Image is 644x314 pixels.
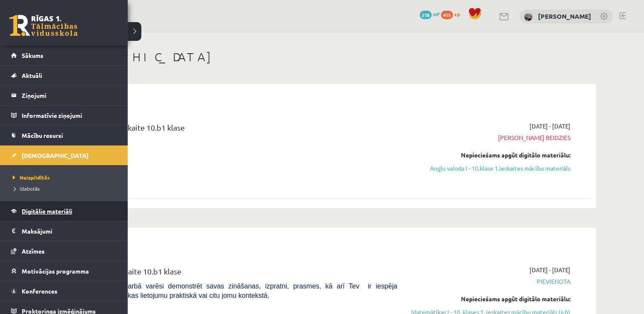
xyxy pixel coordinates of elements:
[11,241,117,261] a: Atzīmes
[454,11,460,17] span: xp
[11,66,117,85] a: Aktuāli
[22,151,89,159] span: [DEMOGRAPHIC_DATA]
[11,281,117,301] a: Konferences
[22,106,117,125] legend: Informatīvie ziņojumi
[410,277,570,286] span: Pievienota
[524,13,532,21] img: Gints Endelis
[9,15,77,36] a: Rīgas 1. Tālmācības vidusskola
[420,11,432,19] span: 218
[11,174,119,181] a: Neizpildītās
[410,294,570,303] div: Nepieciešams apgūt digitālo materiālu:
[11,126,117,145] a: Mācību resursi
[420,11,440,17] a: 218 mP
[11,261,117,281] a: Motivācijas programma
[22,221,117,241] legend: Maksājumi
[22,131,63,139] span: Mācību resursi
[11,106,117,125] a: Informatīvie ziņojumi
[11,185,119,192] a: Izlabotās
[433,11,440,17] span: mP
[410,164,570,173] a: Angļu valoda I - 10.klase 1.ieskaites mācību materiāls
[11,185,40,192] span: Izlabotās
[410,133,570,142] span: [PERSON_NAME] beidzies
[441,11,453,19] span: 455
[11,221,117,241] a: Maksājumi
[530,265,570,274] span: [DATE] - [DATE]
[22,86,117,105] legend: Ziņojumi
[530,122,570,131] span: [DATE] - [DATE]
[22,247,45,255] span: Atzīmes
[11,174,50,181] span: Neizpildītās
[538,12,591,20] a: [PERSON_NAME]
[410,151,570,160] div: Nepieciešams apgūt digitālo materiālu:
[11,146,117,165] a: [DEMOGRAPHIC_DATA]
[11,201,117,221] a: Digitālie materiāli
[64,283,397,299] span: [PERSON_NAME] darbā varēsi demonstrēt savas zināšanas, izpratni, prasmes, kā arī Tev ir iespēja d...
[51,50,596,64] h1: [DEMOGRAPHIC_DATA]
[441,11,464,17] a: 455 xp
[22,267,89,275] span: Motivācijas programma
[11,46,117,65] a: Sākums
[11,86,117,105] a: Ziņojumi
[22,287,57,295] span: Konferences
[22,207,72,215] span: Digitālie materiāli
[64,265,397,281] div: Matemātika 1. ieskaite 10.b1 klase
[22,51,43,59] span: Sākums
[22,71,42,79] span: Aktuāli
[64,122,397,137] div: Angļu valoda 1. ieskaite 10.b1 klase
